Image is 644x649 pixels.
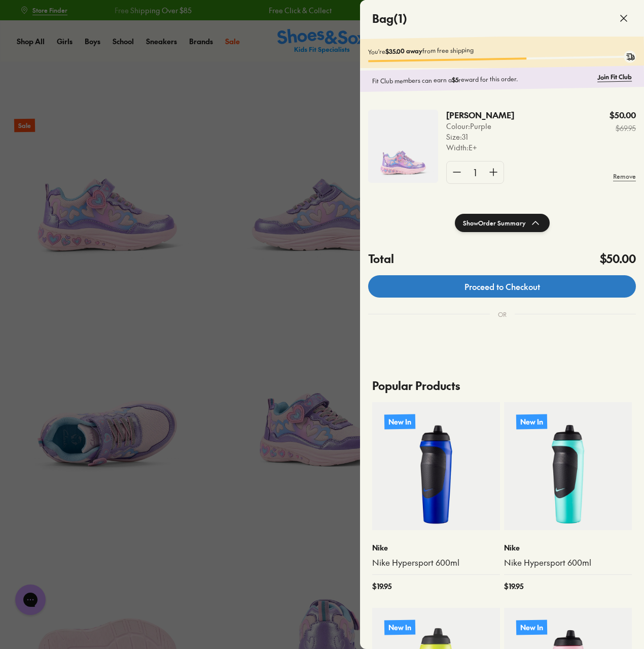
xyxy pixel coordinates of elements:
[467,161,483,183] div: 1
[504,581,523,592] span: $ 19.95
[372,73,593,86] p: Fit Club members can earn a reward for this order.
[452,76,458,84] b: $5
[372,10,407,27] h4: Bag ( 1 )
[516,414,547,429] p: New In
[372,369,632,402] p: Popular Products
[384,620,415,635] p: New In
[384,414,415,429] p: New In
[446,142,514,153] p: Width : E+
[372,581,391,592] span: $ 19.95
[385,47,422,55] b: $35.00 away
[504,542,632,553] p: Nike
[446,132,514,142] p: Size : 31
[504,402,632,530] a: New In
[597,72,632,82] a: Join Fit Club
[372,557,500,568] a: Nike Hypersport 600ml
[490,302,515,327] div: OR
[600,250,636,267] h4: $50.00
[610,123,636,134] s: $69.95
[5,4,35,34] button: Open gorgias live chat
[368,250,394,267] h4: Total
[368,275,636,298] a: Proceed to Checkout
[446,110,500,121] p: [PERSON_NAME]
[516,620,547,635] p: New In
[368,42,636,56] p: You're from free shipping
[504,557,632,568] a: Nike Hypersport 600ml
[446,121,514,132] p: Colour: Purple
[610,110,636,121] p: $50.00
[455,214,550,232] button: ShowOrder Summary
[372,402,500,530] a: New In
[368,110,438,183] img: 204126_O35-E__GREY-01_1.jpg
[372,542,500,553] p: Nike
[368,339,636,367] iframe: PayPal-paypal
